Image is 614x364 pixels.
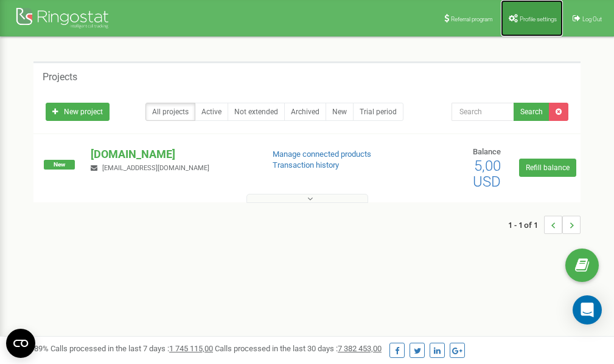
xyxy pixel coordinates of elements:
[195,103,228,121] a: Active
[451,16,493,22] span: Referral program
[284,103,326,121] a: Archived
[44,160,75,170] span: New
[508,216,544,234] span: 1 - 1 of 1
[51,344,213,353] span: Calls processed in the last 7 days :
[473,147,501,156] span: Balance
[353,103,403,121] a: Trial period
[326,103,354,121] a: New
[273,149,371,159] a: Manage connected products
[520,16,557,22] span: Profile settings
[573,295,602,325] div: Open Intercom Messenger
[46,103,110,121] a: New project
[215,344,382,353] span: Calls processed in the last 30 days :
[6,329,35,358] button: Open CMP widget
[228,103,285,121] a: Not extended
[338,344,382,353] u: 7 382 453,00
[582,16,602,22] span: Log Out
[514,103,549,121] button: Search
[91,146,253,162] p: [DOMAIN_NAME]
[102,164,209,172] span: [EMAIL_ADDRESS][DOMAIN_NAME]
[169,344,213,353] u: 1 745 115,00
[473,157,501,190] span: 5,00 USD
[508,204,581,246] nav: ...
[273,160,339,170] a: Transaction history
[519,159,576,177] a: Refill balance
[145,103,195,121] a: All projects
[43,72,77,83] h5: Projects
[452,103,514,121] input: Search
